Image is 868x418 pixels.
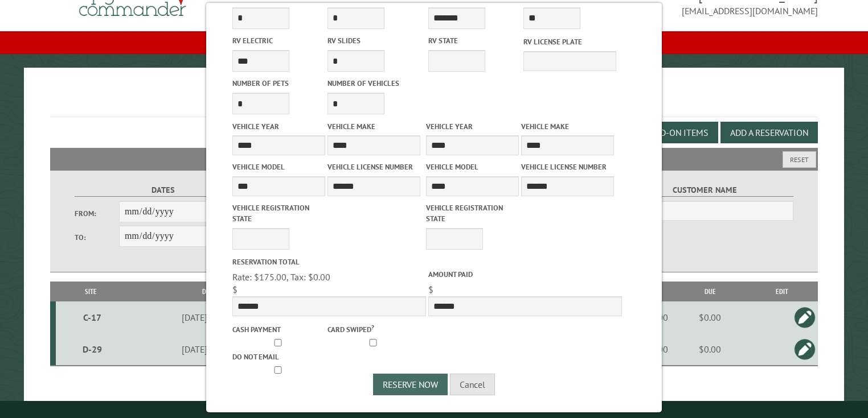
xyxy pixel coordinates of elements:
label: From: [75,208,119,219]
label: Dates [75,184,252,197]
label: RV License Plate [523,36,616,47]
label: Vehicle Model [232,162,325,172]
div: D-29 [60,343,125,355]
label: Vehicle Registration state [232,202,325,224]
label: Cash payment [232,324,325,335]
small: © Campground Commander LLC. All rights reserved. [370,405,498,413]
div: C-17 [60,312,125,323]
td: $0.00 [675,301,746,333]
label: Vehicle Make [521,121,614,132]
h2: Filters [50,148,818,169]
label: Amount paid [428,269,622,280]
th: Edit [746,282,818,301]
button: Cancel [450,374,495,395]
label: Number of Vehicles [327,78,420,89]
span: Rate: $175.00, Tax: $0.00 [232,271,330,283]
td: $0.00 [675,333,746,366]
label: Number of Pets [232,78,325,89]
th: Due [675,282,746,301]
label: Vehicle Make [327,121,420,132]
th: Dates [126,282,296,301]
label: RV State [428,35,521,46]
label: Reservation Total [232,256,426,267]
button: Reserve Now [373,374,448,395]
button: Reset [783,151,816,168]
button: Add a Reservation [720,122,818,143]
label: To: [75,232,119,243]
th: Site [56,282,126,301]
label: Vehicle Registration state [426,202,519,224]
label: Vehicle Year [426,121,519,132]
label: Vehicle Year [232,121,325,132]
label: Vehicle License Number [327,162,420,172]
h1: Reservations [50,86,818,117]
div: [DATE] - [DATE] [128,343,294,355]
label: RV Slides [327,35,420,46]
button: Edit Add-on Items [620,122,718,143]
span: $ [232,284,238,295]
label: Do not email [232,351,325,362]
label: Vehicle License Number [521,162,614,172]
label: Customer Name [616,184,793,197]
label: Card swiped [327,322,420,335]
div: [DATE] - [DATE] [128,312,294,323]
a: ? [371,323,374,331]
span: $ [428,284,433,295]
label: RV Electric [232,35,325,46]
label: Vehicle Model [426,162,519,172]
